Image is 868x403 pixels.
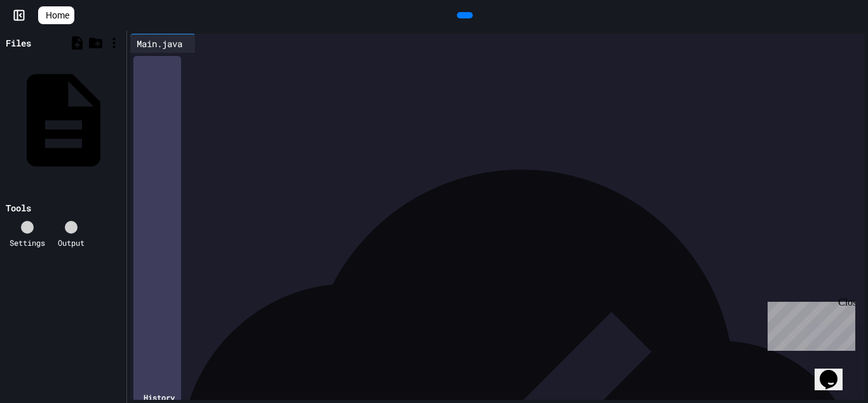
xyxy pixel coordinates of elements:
[815,352,855,390] iframe: chat widget
[38,6,74,24] a: Home
[46,9,69,22] span: Home
[6,36,31,50] div: Files
[130,34,196,53] div: Main.java
[763,297,855,351] iframe: chat widget
[58,237,85,248] div: Output
[5,5,88,81] div: Chat with us now!Close
[6,201,31,215] div: Tools
[130,37,189,50] div: Main.java
[10,237,45,248] div: Settings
